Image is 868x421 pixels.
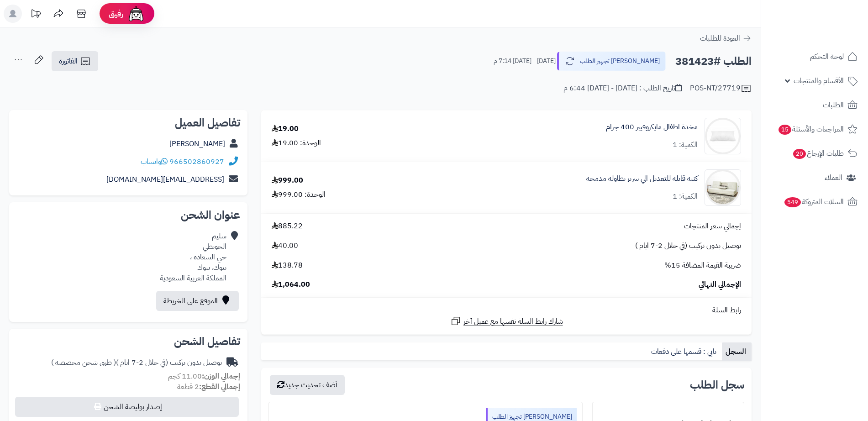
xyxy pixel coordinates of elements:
a: طلبات الإرجاع20 [767,142,863,164]
span: شارك رابط السلة نفسها مع عميل آخر [463,316,563,327]
span: لوحة التحكم [810,50,844,63]
span: الفاتورة [59,56,78,67]
div: الوحدة: 19.00 [272,138,321,148]
span: 885.22 [272,221,303,232]
a: [EMAIL_ADDRESS][DOMAIN_NAME] [106,174,224,185]
div: تاريخ الطلب : [DATE] - [DATE] 6:44 م [563,83,682,94]
span: توصيل بدون تركيب (في خلال 2-7 ايام ) [635,241,741,251]
a: تحديثات المنصة [24,5,47,25]
span: ضريبة القيمة المضافة 15% [664,260,741,271]
span: الطلبات [823,99,844,111]
h2: تفاصيل العميل [16,117,240,128]
a: كنبة قابلة للتعديل الي سرير بطاولة مدمجة [586,174,698,184]
a: الفاتورة [52,51,98,71]
strong: إجمالي القطع: [199,381,240,392]
div: الكمية: 1 [673,140,698,150]
button: إصدار بوليصة الشحن [15,397,239,417]
strong: إجمالي الوزن: [202,371,240,382]
span: الإجمالي النهائي [699,279,741,290]
h2: عنوان الشحن [16,210,240,221]
span: الأقسام والمنتجات [794,74,844,87]
a: السجل [722,342,752,361]
button: [PERSON_NAME] تجهيز الطلب [557,52,666,71]
div: الوحدة: 999.00 [272,189,326,200]
span: السلات المتروكة [784,195,844,208]
span: ( طرق شحن مخصصة ) [51,357,116,368]
a: 966502860927 [169,156,224,167]
a: شارك رابط السلة نفسها مع عميل آخر [450,316,563,327]
h2: تفاصيل الشحن [16,336,240,347]
h2: الطلب #381423 [675,52,752,71]
div: الكمية: 1 [673,191,698,202]
a: المراجعات والأسئلة15 [767,118,863,140]
span: 1,064.00 [272,279,310,290]
span: رفيق [109,8,123,19]
button: أضف تحديث جديد [270,375,345,395]
h3: سجل الطلب [690,379,744,390]
img: ai-face.png [127,5,145,23]
span: طلبات الإرجاع [792,147,844,160]
span: 20 [793,149,806,159]
a: مخدة اطفال مايكروفيبر 400 جرام [606,122,698,132]
span: العملاء [825,171,842,184]
a: العودة للطلبات [700,33,752,44]
div: سليم الحويطي حي السعادة ، تبوك، تبوك المملكة العربية السعودية [160,231,226,283]
img: 1747814589-1-90x90.jpg [705,169,741,206]
a: تابي : قسمها على دفعات [647,342,722,361]
div: POS-NT/27719 [690,83,752,94]
span: المراجعات والأسئلة [778,123,844,136]
small: 11.00 كجم [168,371,240,382]
a: العملاء [767,167,863,189]
span: العودة للطلبات [700,33,740,44]
a: الموقع على الخريطة [156,291,239,311]
a: السلات المتروكة549 [767,191,863,213]
img: 1728486839-220106010210-90x90.jpg [705,118,741,154]
small: 2 قطعة [177,381,240,392]
div: توصيل بدون تركيب (في خلال 2-7 ايام ) [51,358,222,368]
a: الطلبات [767,94,863,116]
span: إجمالي سعر المنتجات [684,221,741,232]
small: [DATE] - [DATE] 7:14 م [494,57,556,66]
span: 138.78 [272,260,303,271]
span: 15 [779,125,791,135]
div: رابط السلة [265,305,748,316]
div: 19.00 [272,124,299,134]
div: 999.00 [272,175,303,186]
a: لوحة التحكم [767,46,863,68]
span: 40.00 [272,241,298,251]
span: 549 [784,197,801,207]
a: [PERSON_NAME] [169,138,225,149]
img: logo-2.png [806,24,859,43]
a: واتساب [141,156,168,167]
